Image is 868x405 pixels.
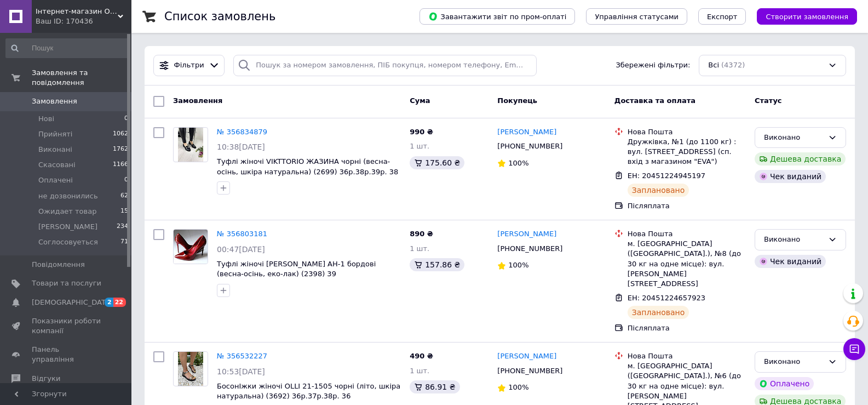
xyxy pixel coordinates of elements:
[755,170,826,183] div: Чек виданий
[764,234,824,246] div: Виконано
[628,184,689,197] div: Заплановано
[117,222,128,232] span: 234
[508,261,528,269] span: 100%
[764,356,824,368] div: Виконано
[628,294,705,302] span: ЕН: 20451224657923
[628,306,689,319] div: Заплановано
[38,129,72,139] span: Прийняті
[38,191,98,201] span: не дозвонились
[217,245,265,254] span: 00:47[DATE]
[217,352,267,360] a: № 356532227
[124,114,128,124] span: 0
[755,255,826,268] div: Чек виданий
[628,137,746,167] div: Дружківка, №1 (до 1100 кг) : вул. [STREET_ADDRESS] (сп. вхід з магазином "EVA")
[497,142,562,150] span: [PHONE_NUMBER]
[233,55,536,76] input: Пошук за номером замовлення, ПІБ покупця, номером телефону, Email, номером накладної
[628,201,746,211] div: Післяплата
[628,172,705,180] span: ЕН: 20451224945197
[628,323,746,333] div: Післяплата
[410,244,429,253] span: 1 шт.
[628,239,746,289] div: м. [GEOGRAPHIC_DATA] ([GEOGRAPHIC_DATA].), №8 (до 30 кг на одне місце): вул. [PERSON_NAME][STREET...
[173,229,208,264] a: Фото товару
[178,352,204,386] img: Фото товару
[164,10,275,23] h1: Список замовлень
[766,13,848,21] span: Створити замовлення
[32,374,60,384] span: Відгуки
[38,160,76,170] span: Скасовані
[32,345,101,364] span: Панель управління
[614,96,695,105] span: Доставка та оплата
[843,338,865,360] button: Чат з покупцем
[120,191,128,201] span: 62
[410,128,433,136] span: 990 ₴
[32,298,113,307] span: [DEMOGRAPHIC_DATA]
[755,96,782,105] span: Статус
[113,145,128,155] span: 1762
[217,128,267,136] a: № 356834879
[628,229,746,239] div: Нова Пошта
[113,298,126,307] span: 22
[113,160,128,170] span: 1166
[497,351,556,362] a: [PERSON_NAME]
[616,60,690,71] span: Збережені фільтри:
[32,278,101,288] span: Товари та послуги
[707,13,738,21] span: Експорт
[497,367,562,375] span: [PHONE_NUMBER]
[419,8,575,25] button: Завантажити звіт по пром-оплаті
[217,142,265,151] span: 10:38[DATE]
[628,127,746,137] div: Нова Пошта
[217,230,267,238] a: № 356803181
[508,383,528,391] span: 100%
[217,382,400,401] a: БосонІжки жіночі OLLI 21-1505 чорні (літо, шкіра натуральна) (3692) 36р.37р.38р. 36
[410,142,429,150] span: 1 шт.
[173,127,208,162] a: Фото товару
[410,96,430,105] span: Cума
[5,38,129,58] input: Пошук
[410,367,429,375] span: 1 шт.
[105,298,113,307] span: 2
[38,222,97,232] span: [PERSON_NAME]
[497,244,562,253] span: [PHONE_NUMBER]
[32,260,85,270] span: Повідомлення
[410,230,433,238] span: 890 ₴
[173,351,208,386] a: Фото товару
[38,145,72,155] span: Виконані
[755,152,846,166] div: Дешева доставка
[746,12,857,20] a: Створити замовлення
[36,16,131,26] div: Ваш ID: 170436
[174,60,204,71] span: Фільтри
[708,60,719,71] span: Всі
[497,127,556,138] a: [PERSON_NAME]
[508,159,528,167] span: 100%
[36,7,118,16] span: Інтернет-магазин OSSKAR
[497,229,556,239] a: [PERSON_NAME]
[497,96,537,105] span: Покупець
[178,128,204,162] img: Фото товару
[38,237,98,247] span: Соглосовуеться
[755,377,814,390] div: Оплачено
[38,114,54,124] span: Нові
[410,156,464,169] div: 175.60 ₴
[757,8,857,25] button: Створити замовлення
[217,367,265,376] span: 10:53[DATE]
[721,61,745,69] span: (4372)
[120,207,128,216] span: 15
[32,96,77,106] span: Замовлення
[428,12,566,21] span: Завантажити звіт по пром-оплаті
[38,175,73,185] span: Оплачені
[586,8,687,25] button: Управління статусами
[173,96,222,105] span: Замовлення
[174,230,208,264] img: Фото товару
[38,207,96,216] span: Ожидает товар
[410,380,459,393] div: 86.91 ₴
[217,157,398,176] span: Туфлі жіночі VIKTTORIO ЖАЗИНА чорні (весна-осінь, шкіра натуральна) (2699) 36р.38р.39р. 38
[32,316,101,336] span: Показники роботи компанії
[698,8,746,25] button: Експорт
[217,260,376,278] a: Туфлі жіночі [PERSON_NAME] AH-1 бордові (весна-осінь, еко-лак) (2398) 39
[764,132,824,144] div: Виконано
[113,129,128,139] span: 1062
[120,237,128,247] span: 71
[32,68,131,88] span: Замовлення та повідомлення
